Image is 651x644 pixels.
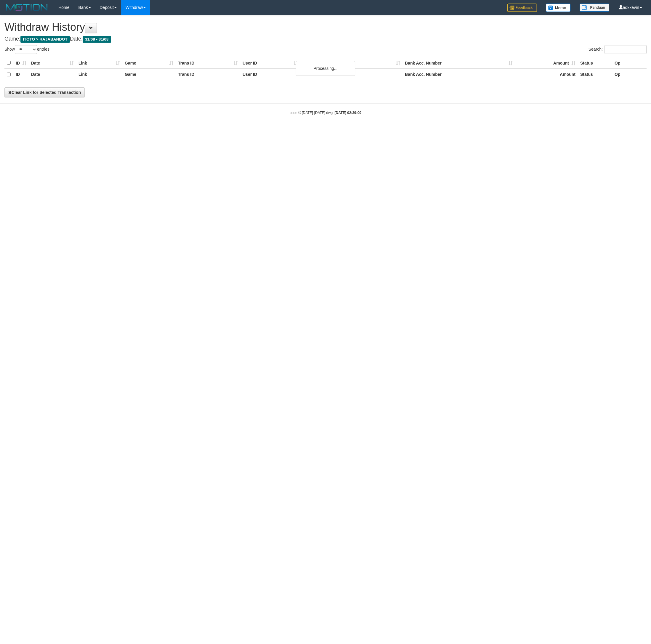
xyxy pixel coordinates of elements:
th: Amount [515,69,578,80]
h1: Withdraw History [4,21,647,33]
th: Date [29,57,76,69]
th: Bank Acc. Number [403,69,515,80]
th: Game [122,69,176,80]
label: Search: [589,45,647,54]
img: Feedback.jpg [507,4,537,12]
th: Op [612,57,647,69]
th: Date [29,69,76,80]
th: Link [76,57,122,69]
th: Bank Acc. Name [300,57,403,69]
th: Game [122,57,176,69]
th: User ID [240,69,300,80]
th: Bank Acc. Number [403,57,515,69]
button: Clear Link for Selected Transaction [4,87,85,97]
th: ID [13,57,29,69]
th: Link [76,69,122,80]
img: panduan.png [580,4,609,12]
input: Search: [604,45,647,54]
span: ITOTO > RAJABANDOT [20,36,70,43]
select: Showentries [15,45,37,54]
th: User ID [240,57,300,69]
img: MOTION_logo.png [4,3,49,12]
label: Show entries [4,45,49,54]
th: Trans ID [176,57,240,69]
th: Status [578,57,612,69]
th: ID [13,69,29,80]
th: Amount [515,57,578,69]
div: Processing... [296,61,355,76]
strong: [DATE] 02:39:00 [335,111,361,115]
th: Op [612,69,647,80]
h4: Game: Date: [4,36,647,42]
img: Button%20Memo.svg [546,4,571,12]
small: code © [DATE]-[DATE] dwg | [290,111,361,115]
span: 31/08 - 31/08 [83,36,111,43]
th: Status [578,69,612,80]
th: Trans ID [176,69,240,80]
